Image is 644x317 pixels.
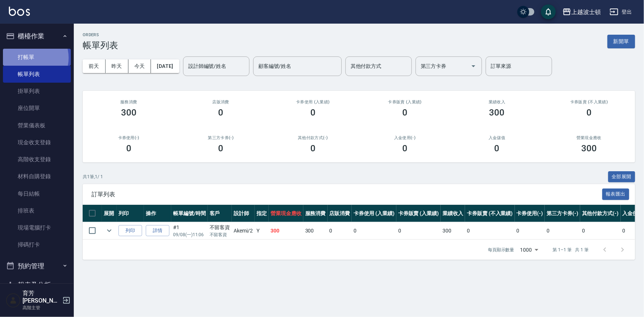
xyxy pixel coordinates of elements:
p: 高階主管 [23,304,60,311]
h2: 店販消費 [184,100,258,104]
h3: 0 [495,143,500,154]
button: 昨天 [106,59,128,73]
h3: 0 [218,143,223,154]
a: 現金收支登錄 [3,134,71,151]
p: 不留客資 [210,231,230,238]
h2: ORDERS [83,32,118,37]
h2: 其他付款方式(-) [276,135,350,140]
a: 新開單 [607,38,635,45]
a: 材料自購登錄 [3,168,71,185]
th: 其他付款方式(-) [580,205,621,222]
h2: 卡券販賣 (入業績) [368,100,442,104]
a: 每日結帳 [3,185,71,202]
button: 預約管理 [3,256,71,276]
button: 新開單 [607,35,635,48]
h3: 0 [218,107,223,118]
h3: 0 [310,143,316,154]
h2: 業績收入 [460,100,534,104]
th: 服務消費 [303,205,328,222]
button: [DATE] [151,59,179,73]
th: 列印 [117,205,144,222]
a: 營業儀表板 [3,117,71,134]
h3: 0 [586,107,592,118]
a: 掛單列表 [3,83,71,100]
button: Open [468,60,479,72]
a: 詳情 [146,225,169,237]
h3: 0 [402,107,407,118]
td: 0 [515,222,545,240]
p: 共 1 筆, 1 / 1 [83,173,103,180]
button: 前天 [83,59,106,73]
th: 第三方卡券(-) [545,205,580,222]
td: 0 [352,222,396,240]
th: 卡券使用(-) [515,205,545,222]
span: 訂單列表 [92,191,602,198]
img: Logo [9,7,30,16]
th: 展開 [102,205,117,222]
p: 09/08 (一) 11:06 [173,231,206,238]
h2: 卡券使用 (入業績) [276,100,350,104]
h3: 0 [310,107,316,118]
th: 卡券使用 (入業績) [352,205,396,222]
button: expand row [104,225,115,236]
h2: 入金使用(-) [368,135,442,140]
td: Akemi /2 [232,222,255,240]
td: 300 [441,222,465,240]
th: 店販消費 [328,205,352,222]
button: save [541,4,556,19]
h3: 服務消費 [92,100,166,104]
img: Person [6,293,21,308]
th: 卡券販賣 (不入業績) [465,205,514,222]
td: Y [255,222,269,240]
th: 帳單編號/時間 [171,205,208,222]
button: 今天 [128,59,151,73]
p: 第 1–1 筆 共 1 筆 [553,247,589,253]
a: 現場電腦打卡 [3,219,71,236]
h3: 0 [402,143,407,154]
th: 指定 [255,205,269,222]
td: 0 [580,222,621,240]
th: 客戶 [208,205,232,222]
th: 營業現金應收 [269,205,303,222]
a: 掃碼打卡 [3,236,71,253]
th: 業績收入 [441,205,465,222]
div: 1000 [517,240,541,260]
th: 卡券販賣 (入業績) [396,205,441,222]
h5: 育芳[PERSON_NAME] [23,290,60,304]
button: 櫃檯作業 [3,27,71,46]
h2: 卡券販賣 (不入業績) [552,100,627,104]
td: 0 [328,222,352,240]
button: 登出 [607,5,635,19]
td: 0 [396,222,441,240]
div: 不留客資 [210,224,230,231]
button: 報表及分析 [3,275,71,294]
td: 0 [545,222,580,240]
th: 設計師 [232,205,255,222]
button: 上越波士頓 [559,4,604,20]
h3: 300 [121,107,137,118]
h2: 第三方卡券(-) [184,135,258,140]
h2: 營業現金應收 [552,135,627,140]
button: 報表匯出 [602,189,630,200]
h3: 0 [126,143,131,154]
a: 座位開單 [3,100,71,117]
td: 300 [269,222,303,240]
a: 高階收支登錄 [3,151,71,168]
h2: 入金儲值 [460,135,534,140]
div: 上越波士頓 [571,7,601,17]
button: 全部展開 [608,171,636,183]
a: 打帳單 [3,49,71,66]
td: 300 [303,222,328,240]
h3: 帳單列表 [83,40,118,51]
a: 帳單列表 [3,66,71,83]
h3: 300 [489,107,505,118]
td: #1 [171,222,208,240]
button: 列印 [118,225,142,237]
a: 報表匯出 [602,190,630,197]
td: 0 [465,222,514,240]
th: 操作 [144,205,171,222]
p: 每頁顯示數量 [488,247,514,253]
a: 排班表 [3,202,71,219]
h3: 300 [581,143,597,154]
h2: 卡券使用(-) [92,135,166,140]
